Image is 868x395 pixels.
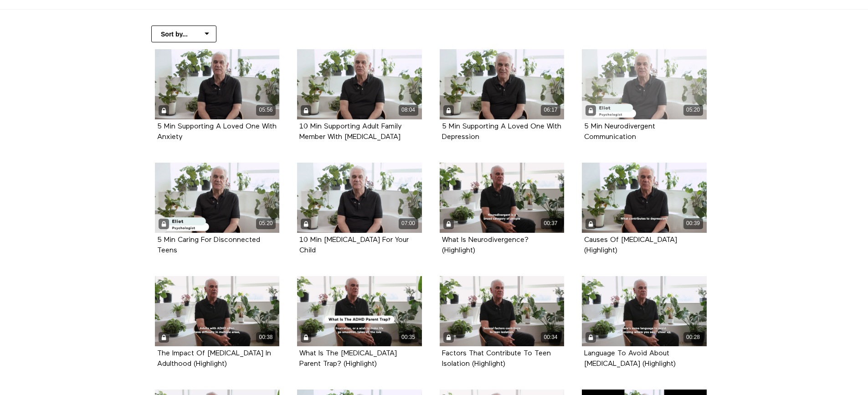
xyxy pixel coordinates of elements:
strong: 5 Min Supporting A Loved One With Anxiety [157,123,277,141]
a: 5 Min Supporting A Loved One With Anxiety 05:56 [155,49,280,119]
a: What Is The ADHD Parent Trap? (Highlight) 00:35 [297,276,422,346]
a: 10 Min Psychological Testing For Your Child 07:00 [297,163,422,233]
a: The Impact Of ADHD In Adulthood (Highlight) 00:38 [155,276,280,346]
a: 5 Min Neurodivergent Communication [584,123,655,140]
div: 06:17 [541,105,560,115]
a: 5 Min Supporting A Loved One With Depression [442,123,561,140]
div: 00:39 [683,218,703,229]
div: 05:56 [256,105,276,115]
div: 00:34 [541,332,560,343]
a: What Is Neurodivergence? (Highlight) 00:37 [440,163,565,233]
strong: 10 Min Psychological Testing For Your Child [299,236,409,254]
div: 05:20 [683,105,703,115]
strong: 10 Min Supporting Adult Family Member With ADHD [299,123,402,141]
div: 00:37 [541,218,560,229]
a: What Is Neurodivergence? (Highlight) [442,236,529,254]
a: Language To Avoid About Depression (Highlight) 00:28 [582,276,707,346]
div: 07:00 [399,218,418,229]
div: 05:20 [256,218,276,229]
a: 10 Min Supporting Adult Family Member With [MEDICAL_DATA] [299,123,402,140]
strong: Causes Of Depression (Highlight) [584,236,677,254]
a: Language To Avoid About [MEDICAL_DATA] (Highlight) [584,350,676,367]
a: What Is The [MEDICAL_DATA] Parent Trap? (Highlight) [299,350,397,367]
a: 5 Min Neurodivergent Communication 05:20 [582,49,707,119]
strong: Factors That Contribute To Teen Isolation (Highlight) [442,350,551,368]
a: 5 Min Caring For Disconnected Teens [157,236,260,254]
strong: 5 Min Neurodivergent Communication [584,123,655,141]
div: 08:04 [399,105,418,115]
a: Factors That Contribute To Teen Isolation (Highlight) 00:34 [440,276,565,346]
strong: What Is The ADHD Parent Trap? (Highlight) [299,350,397,368]
a: The Impact Of [MEDICAL_DATA] In Adulthood (Highlight) [157,350,271,367]
a: 5 Min Supporting A Loved One With Depression 06:17 [440,49,565,119]
a: 5 Min Supporting A Loved One With Anxiety [157,123,277,140]
a: Causes Of Depression (Highlight) 00:39 [582,163,707,233]
a: Factors That Contribute To Teen Isolation (Highlight) [442,350,551,367]
strong: Language To Avoid About Depression (Highlight) [584,350,676,368]
strong: The Impact Of ADHD In Adulthood (Highlight) [157,350,271,368]
a: 5 Min Caring For Disconnected Teens 05:20 [155,163,280,233]
a: 10 Min Supporting Adult Family Member With ADHD 08:04 [297,49,422,119]
div: 00:35 [399,332,418,343]
a: 10 Min [MEDICAL_DATA] For Your Child [299,236,409,254]
div: 00:38 [256,332,276,343]
div: 00:28 [683,332,703,343]
a: Causes Of [MEDICAL_DATA] (Highlight) [584,236,677,254]
strong: 5 Min Supporting A Loved One With Depression [442,123,561,141]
